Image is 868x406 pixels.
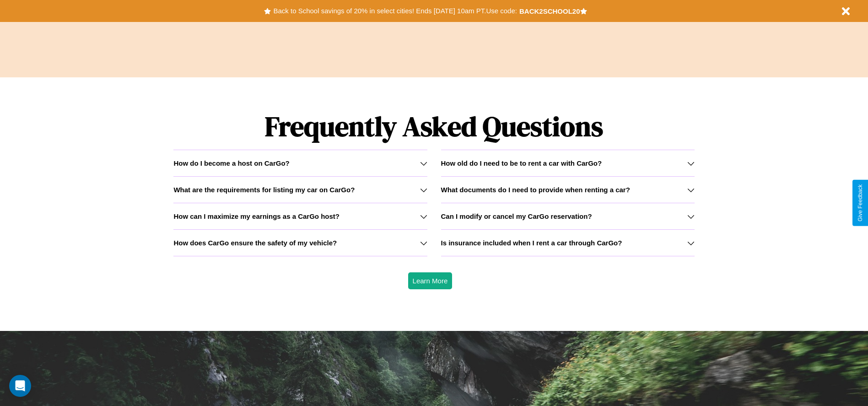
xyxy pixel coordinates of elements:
[173,103,694,150] h1: Frequently Asked Questions
[173,186,355,194] h3: What are the requirements for listing my car on CarGo?
[519,7,580,15] b: BACK2SCHOOL20
[441,186,630,194] h3: What documents do I need to provide when renting a car?
[173,159,289,167] h3: How do I become a host on CarGo?
[857,184,863,222] div: Give Feedback
[173,239,337,247] h3: How does CarGo ensure the safety of my vehicle?
[408,272,453,289] button: Learn More
[173,212,340,220] h3: How can I maximize my earnings as a CarGo host?
[271,5,519,17] button: Back to School savings of 20% in select cities! Ends [DATE] 10am PT.Use code:
[441,239,622,247] h3: Is insurance included when I rent a car through CarGo?
[9,375,31,397] div: Open Intercom Messenger
[441,212,592,220] h3: Can I modify or cancel my CarGo reservation?
[441,159,602,167] h3: How old do I need to be to rent a car with CarGo?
